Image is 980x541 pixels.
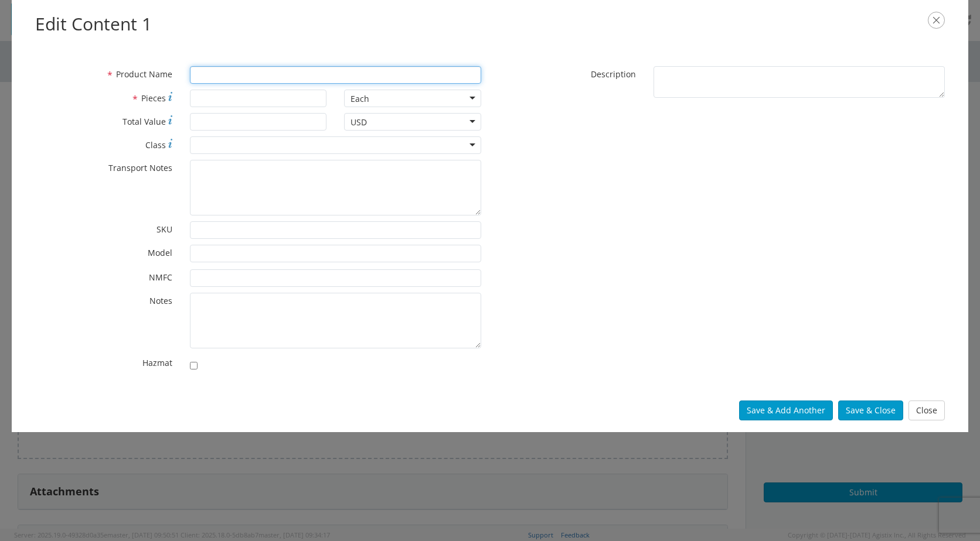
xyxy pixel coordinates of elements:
h2: Edit Content 1 [35,12,945,37]
span: SKU [156,224,172,235]
button: Save & Close [838,400,903,420]
span: NMFC [149,272,172,283]
span: Pieces [141,93,166,104]
span: Transport Notes [108,162,172,173]
button: Save & Add Another [739,400,833,420]
span: Description [591,69,636,80]
button: Close [908,400,945,420]
span: Hazmat [142,357,172,368]
span: Product Name [116,69,172,80]
span: Model [148,247,172,258]
div: Each [351,93,369,105]
span: Notes [149,295,172,306]
div: USD [351,117,367,128]
span: Class [145,139,166,150]
span: Total Value [122,116,166,127]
